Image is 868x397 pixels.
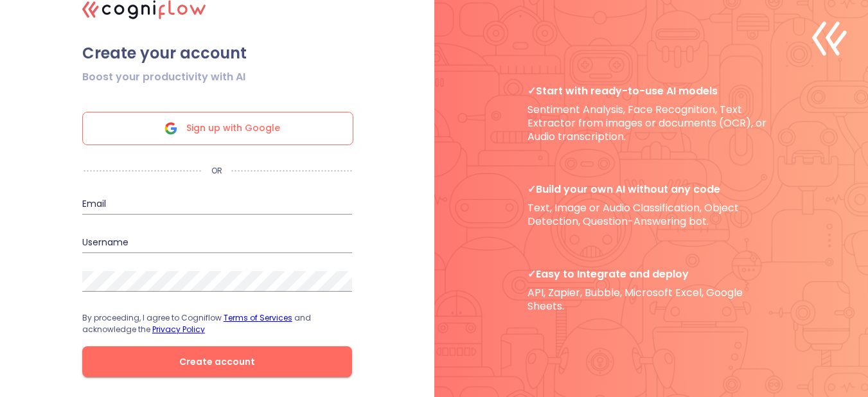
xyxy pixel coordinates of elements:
[82,69,245,85] span: Boost your productivity with AI
[527,267,775,281] span: Easy to Integrate and deploy
[527,84,775,144] p: Sentiment Analysis, Face Recognition, Text Extractor from images or documents (OCR), or Audio tra...
[224,312,292,323] a: Terms of Services
[82,346,352,377] button: Create account
[103,354,332,370] span: Create account
[82,112,353,145] div: Sign up with Google
[527,84,536,98] b: ✓
[527,84,775,98] span: Start with ready-to-use AI models
[186,112,280,145] span: Sign up with Google
[202,166,231,176] p: OR
[527,182,536,197] b: ✓
[527,267,775,313] p: API, Zapier, Bubble, Microsoft Excel, Google Sheets.
[82,44,352,63] span: Create your account
[527,182,775,196] span: Build your own AI without any code
[527,182,775,229] p: Text, Image or Audio Classification, Object Detection, Question-Answering bot.
[82,312,352,335] p: By proceeding, I agree to Cogniflow and acknowledge the
[152,324,205,335] a: Privacy Policy
[527,267,536,281] b: ✓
